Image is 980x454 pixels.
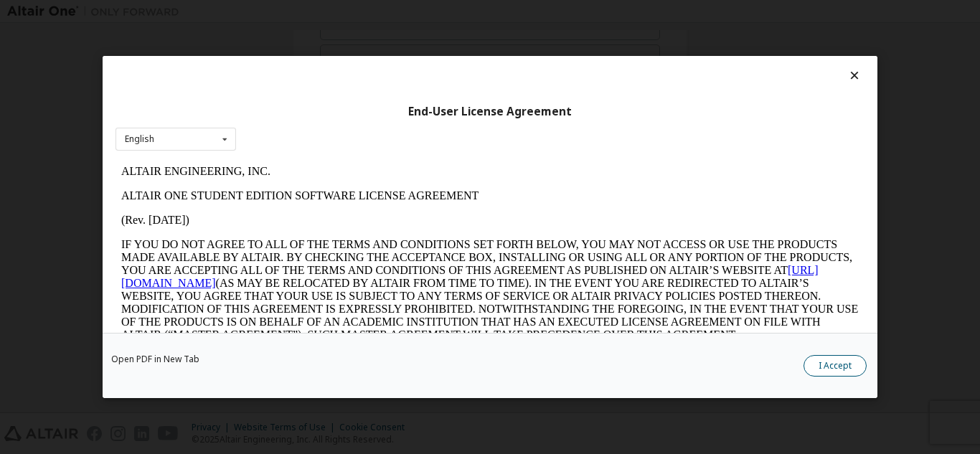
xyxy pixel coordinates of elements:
button: I Accept [804,355,867,377]
p: ALTAIR ENGINEERING, INC. [6,6,743,19]
div: English [125,135,154,143]
p: (Rev. [DATE]) [6,55,743,67]
div: End-User License Agreement [116,105,864,119]
p: This Altair One Student Edition Software License Agreement (“Agreement”) is between Altair Engine... [6,194,743,245]
p: ALTAIR ONE STUDENT EDITION SOFTWARE LICENSE AGREEMENT [6,30,743,43]
p: IF YOU DO NOT AGREE TO ALL OF THE TERMS AND CONDITIONS SET FORTH BELOW, YOU MAY NOT ACCESS OR USE... [6,79,743,182]
a: [URL][DOMAIN_NAME] [6,105,703,130]
a: Open PDF in New Tab [111,355,199,364]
